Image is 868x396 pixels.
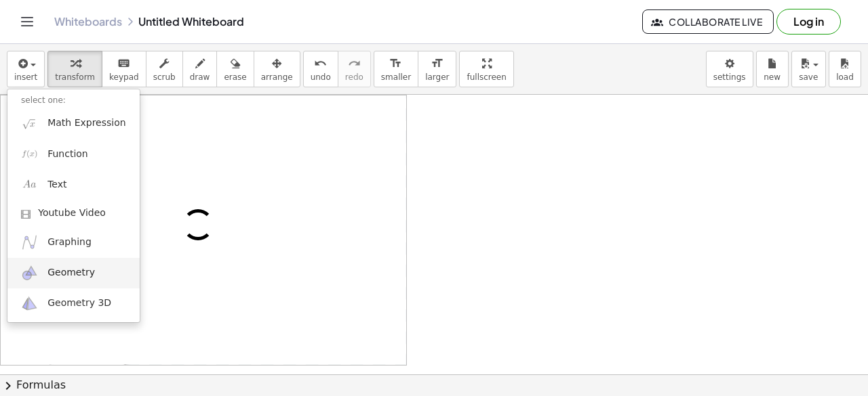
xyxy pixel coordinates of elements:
[21,146,38,162] img: f_x.png
[756,51,789,87] button: new
[182,51,218,87] button: draw
[47,148,88,161] span: Function
[47,266,95,280] span: Geometry
[55,72,95,82] span: transform
[21,265,38,282] img: ggb-geometry.svg
[7,108,140,139] a: Math Expression
[47,178,66,192] span: Text
[311,72,331,82] span: undo
[314,56,327,72] i: undo
[836,72,854,82] span: load
[713,72,746,82] span: settings
[190,72,210,82] span: draw
[764,72,781,82] span: new
[117,56,130,72] i: keyboard
[374,51,418,87] button: format_sizesmaller
[776,9,841,35] button: Log in
[303,51,338,87] button: undoundo
[216,51,254,87] button: erase
[21,176,38,193] img: Aa.png
[16,11,38,32] button: Toggle navigation
[14,72,37,82] span: insert
[829,51,861,87] button: load
[261,72,293,82] span: arrange
[338,51,371,87] button: redoredo
[7,258,140,288] a: Geometry
[7,139,140,169] a: Function
[467,72,506,82] span: fullscreen
[7,169,140,200] a: Text
[47,116,125,130] span: Math Expression
[7,93,140,108] li: select one:
[7,51,45,87] button: insert
[109,72,139,82] span: keypad
[389,56,402,72] i: format_size
[654,16,762,28] span: Collaborate Live
[459,51,513,87] button: fullscreen
[102,51,146,87] button: keyboardkeypad
[642,9,774,34] button: Collaborate Live
[47,51,102,87] button: transform
[224,72,246,82] span: erase
[348,56,361,72] i: redo
[38,206,106,220] span: Youtube Video
[7,227,140,257] a: Graphing
[146,51,183,87] button: scrub
[153,72,176,82] span: scrub
[21,234,38,250] img: ggb-graphing.svg
[47,296,111,310] span: Geometry 3D
[706,51,753,87] button: settings
[54,15,122,28] a: Whiteboards
[47,236,92,249] span: Graphing
[791,51,826,87] button: save
[254,51,300,87] button: arrange
[799,72,818,82] span: save
[345,72,363,82] span: redo
[381,72,411,82] span: smaller
[7,200,140,227] a: Youtube Video
[431,56,443,72] i: format_size
[7,288,140,319] a: Geometry 3D
[425,72,449,82] span: larger
[21,115,38,132] img: sqrt_x.png
[21,295,38,312] img: ggb-3d.svg
[418,51,456,87] button: format_sizelarger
